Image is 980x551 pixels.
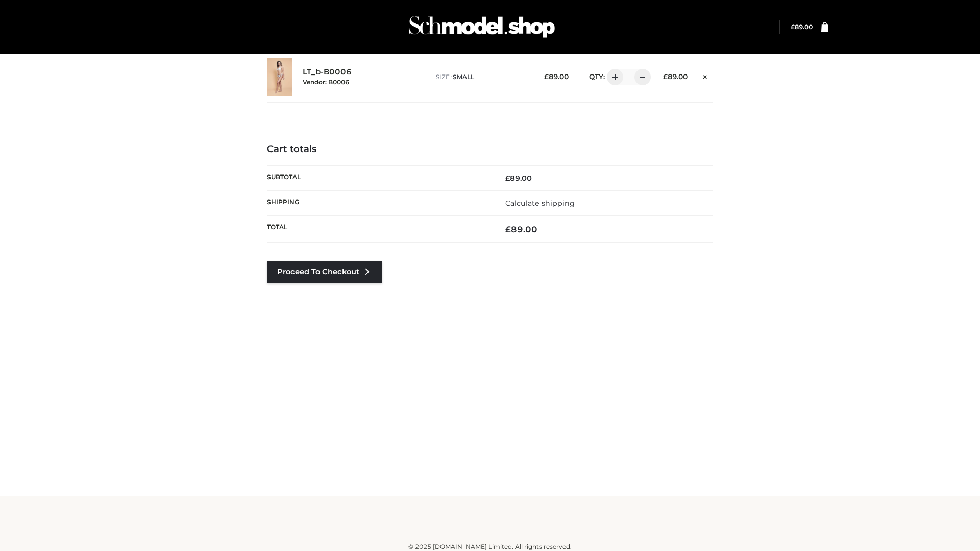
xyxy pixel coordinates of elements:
span: £ [544,72,549,81]
span: £ [505,224,511,234]
bdi: 89.00 [791,23,813,31]
span: £ [505,173,510,183]
th: Total [267,216,490,243]
bdi: 89.00 [663,72,688,81]
bdi: 89.00 [544,72,569,81]
a: £89.00 [791,23,813,31]
span: £ [791,23,795,31]
span: £ [663,72,668,81]
th: Subtotal [267,165,490,190]
th: Shipping [267,190,490,215]
p: size : [436,72,528,82]
a: Calculate shipping [505,198,575,208]
img: Schmodel Admin 964 [405,7,558,47]
a: LT_b-B0006 [303,67,352,77]
span: SMALL [453,73,474,81]
a: Remove this item [698,69,713,82]
div: QTY: [579,69,647,85]
img: LT_b-B0006 - SMALL [267,58,292,96]
bdi: 89.00 [505,224,537,234]
h4: Cart totals [267,144,713,155]
bdi: 89.00 [505,173,532,183]
a: Proceed to Checkout [267,261,382,283]
small: Vendor: B0006 [303,78,349,86]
